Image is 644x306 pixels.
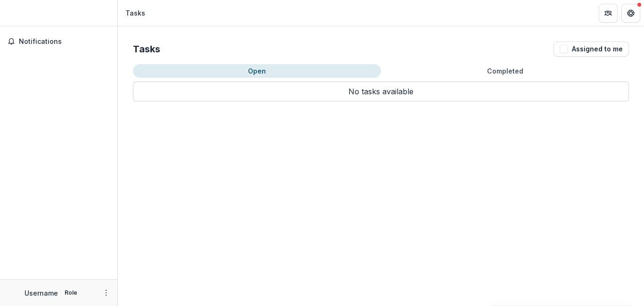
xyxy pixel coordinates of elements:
[19,38,110,46] span: Notifications
[621,4,640,23] button: Get Help
[25,288,58,298] p: Username
[599,4,618,23] button: Partners
[133,82,629,101] p: No tasks available
[133,43,160,55] h2: Tasks
[100,287,112,298] button: More
[62,289,80,297] p: Role
[133,64,381,78] button: Open
[122,6,149,20] nav: breadcrumb
[125,8,145,18] div: Tasks
[553,41,629,57] button: Assigned to me
[381,64,629,78] button: Completed
[4,34,114,49] button: Notifications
